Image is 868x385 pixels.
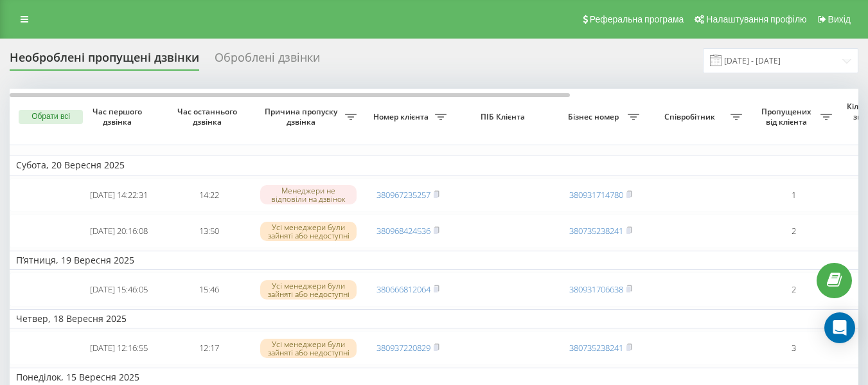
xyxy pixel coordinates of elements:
td: 13:50 [164,214,254,248]
div: Менеджери не відповіли на дзвінок [260,185,357,204]
span: Співробітник [652,112,731,122]
td: 2 [748,273,838,307]
td: 2 [748,214,838,248]
span: Номер клієнта [369,112,435,122]
span: Час останнього дзвінка [174,107,244,127]
span: ПІБ Клієнта [464,112,545,122]
a: 380931714780 [569,189,623,201]
span: Налаштування профілю [706,14,806,24]
td: [DATE] 14:22:31 [74,178,164,212]
div: Усі менеджери були зайняті або недоступні [260,222,357,241]
button: Обрати всі [19,110,83,124]
span: Час першого дзвінка [84,107,154,127]
span: Причина пропуску дзвінка [260,107,345,127]
a: 380937220829 [376,342,430,354]
a: 380735238241 [569,342,623,354]
td: 15:46 [164,273,254,307]
div: Open Intercom Messenger [824,312,855,343]
a: 380666812064 [376,283,430,295]
td: [DATE] 12:16:55 [74,331,164,365]
a: 380931706638 [569,283,623,295]
span: Бізнес номер [562,112,628,122]
span: Вихід [828,14,851,24]
div: Оброблені дзвінки [215,51,320,71]
td: 12:17 [164,331,254,365]
div: Усі менеджери були зайняті або недоступні [260,339,357,358]
td: 14:22 [164,178,254,212]
td: [DATE] 15:46:05 [74,273,164,307]
a: 380968424536 [376,225,430,237]
td: [DATE] 20:16:08 [74,214,164,248]
div: Усі менеджери були зайняті або недоступні [260,280,357,300]
span: Пропущених від клієнта [755,107,820,127]
td: 1 [748,178,838,212]
td: 3 [748,331,838,365]
span: Реферальна програма [590,14,684,24]
a: 380735238241 [569,225,623,237]
a: 380967235257 [376,189,430,201]
div: Необроблені пропущені дзвінки [10,51,199,71]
